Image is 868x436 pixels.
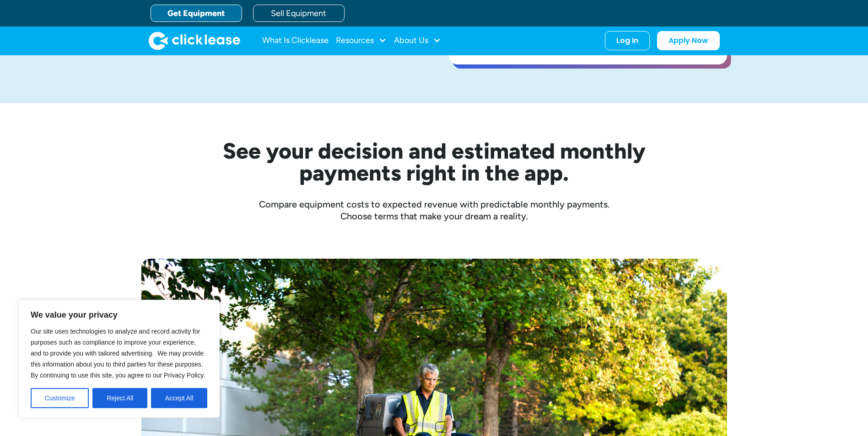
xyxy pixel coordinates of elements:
a: Sell Equipment [253,5,345,22]
div: Log In [616,36,638,45]
h2: See your decision and estimated monthly payments right in the app. [178,140,690,184]
button: Reject All [92,388,147,408]
div: About Us [394,32,441,50]
div: We value your privacy [18,300,220,418]
div: Compare equipment costs to expected revenue with predictable monthly payments. Choose terms that ... [141,198,727,222]
button: Accept All [151,388,207,408]
a: Apply Now [657,31,720,50]
span: Our site uses technologies to analyze and record activity for purposes such as compliance to impr... [31,328,205,379]
div: Resources [336,32,387,50]
button: Customize [31,388,89,408]
img: Clicklease logo [149,32,240,50]
a: What Is Clicklease [262,32,329,50]
p: We value your privacy [31,309,207,320]
a: Get Equipment [151,5,242,22]
a: home [149,32,240,50]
